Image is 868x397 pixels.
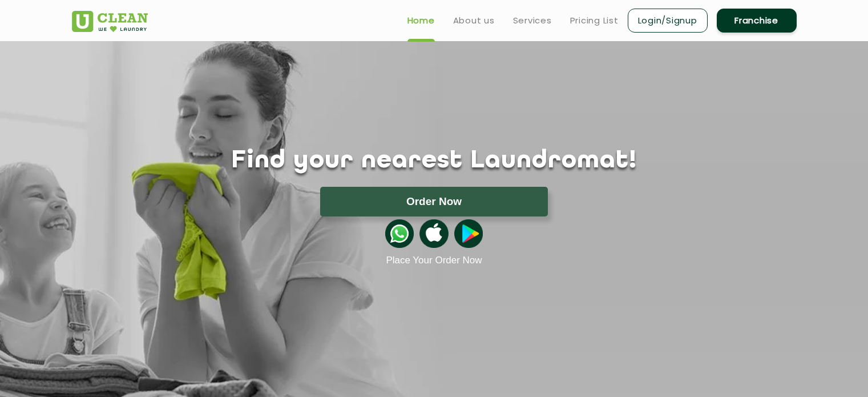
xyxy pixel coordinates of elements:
img: UClean Laundry and Dry Cleaning [72,11,148,32]
img: playstoreicon.png [454,219,483,248]
a: Home [407,14,435,27]
a: Place Your Order Now [386,255,482,266]
a: About us [453,14,495,27]
a: Services [513,14,552,27]
img: apple-icon.png [419,219,448,248]
img: whatsappicon.png [385,219,414,248]
button: Order Now [320,187,548,216]
h1: Find your nearest Laundromat! [63,147,805,175]
a: Pricing List [570,14,619,27]
a: Franchise [717,9,797,33]
a: Login/Signup [628,9,708,33]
